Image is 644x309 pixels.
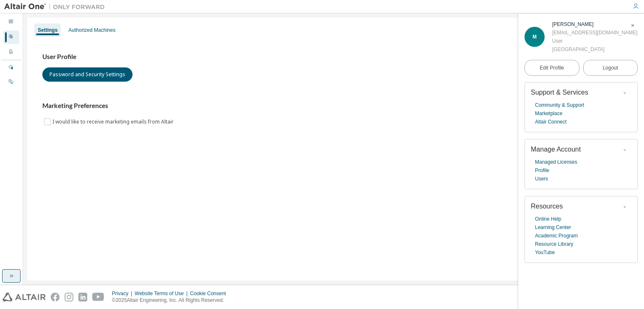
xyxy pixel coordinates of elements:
a: Community & Support [535,101,584,109]
a: YouTube [535,248,555,257]
div: [GEOGRAPHIC_DATA] [552,45,637,54]
a: Marketplace [535,109,562,118]
div: Privacy [112,290,135,297]
div: User Profile [3,31,19,44]
div: Managed [3,61,19,75]
a: Online Help [535,215,561,223]
div: On Prem [3,75,19,89]
img: instagram.svg [65,293,73,301]
div: Cookie Consent [190,290,231,297]
a: Academic Program [535,232,578,240]
button: Logout [583,60,638,76]
button: Password and Security Settings [42,67,132,82]
div: Dashboard [3,15,19,29]
img: facebook.svg [51,293,60,301]
img: Altair One [4,3,109,11]
span: Resources [531,203,563,210]
span: Edit Profile [540,64,564,71]
h3: Marketing Preferences [42,102,625,110]
span: Manage Account [531,146,581,153]
p: © 2025 Altair Engineering, Inc. All Rights Reserved. [112,297,231,304]
div: User [552,37,637,45]
a: Learning Center [535,223,571,232]
img: youtube.svg [92,293,104,301]
div: Company Profile [3,46,19,59]
div: Settings [38,27,57,33]
span: Support & Services [531,89,588,96]
div: [EMAIL_ADDRESS][DOMAIN_NAME] [552,28,637,37]
div: Authorized Machines [68,27,115,33]
a: Profile [535,166,549,175]
div: MOHD ARSHYAN SIDDIQUI [552,20,637,28]
img: linkedin.svg [78,293,87,301]
h3: User Profile [42,53,625,61]
a: Resource Library [535,240,573,248]
div: Website Terms of Use [135,290,190,297]
a: Altair Connect [535,118,566,126]
a: Edit Profile [525,60,579,76]
label: I would like to receive marketing emails from Altair [52,117,175,127]
img: altair_logo.svg [3,293,46,301]
span: Logout [602,64,618,72]
a: Managed Licenses [535,158,577,166]
a: Users [535,175,548,183]
span: M [532,34,537,40]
